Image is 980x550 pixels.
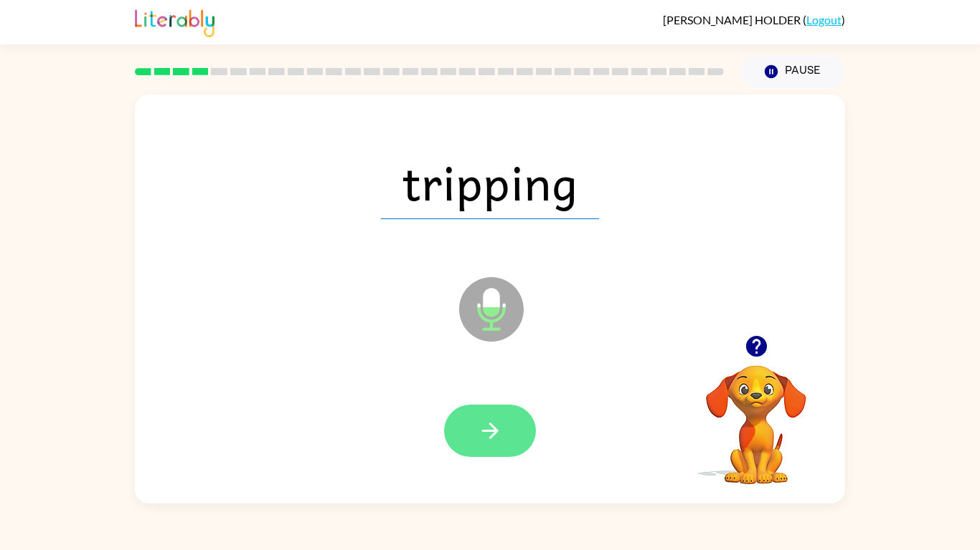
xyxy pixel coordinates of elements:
img: Literably [135,6,215,37]
span: [PERSON_NAME] HOLDER [663,13,803,26]
div: ( ) [663,13,845,26]
span: tripping [381,145,599,219]
video: Your browser must support playing .mp4 files to use Literably. Please try using another browser. [684,343,828,486]
a: Logout [806,13,842,26]
button: Pause [741,55,845,88]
